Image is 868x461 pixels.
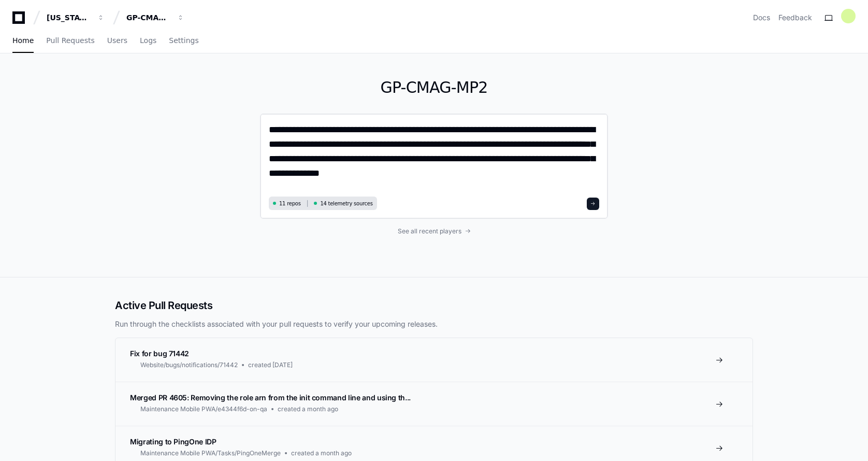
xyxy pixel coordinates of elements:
h2: Active Pull Requests [115,298,753,313]
span: Migrating to PingOne IDP [130,437,216,446]
a: Fix for bug 71442Website/bugs/notifications/71442created [DATE] [115,338,753,382]
p: Run through the checklists associated with your pull requests to verify your upcoming releases. [115,319,753,329]
button: [US_STATE] Pacific [42,8,109,27]
button: Feedback [778,12,812,23]
span: 14 telemetry sources [320,200,372,207]
span: Pull Requests [46,37,94,44]
span: Website/bugs/notifications/71442 [140,361,238,369]
h1: GP-CMAG-MP2 [260,78,608,97]
span: Users [107,37,127,44]
a: See all recent players [260,227,608,235]
span: Maintenance Mobile PWA/Tasks/PingOneMerge [140,449,281,457]
a: Settings [169,29,198,53]
span: created a month ago [291,449,352,457]
a: Docs [753,12,770,23]
span: Fix for bug 71442 [130,349,189,358]
button: GP-CMAG-MP2 [122,8,189,27]
span: 11 repos [279,200,301,207]
div: [US_STATE] Pacific [47,12,91,23]
a: Merged PR 4605: Removing the role arn from the init command line and using th...Maintenance Mobil... [115,382,753,426]
span: Logs [140,37,156,44]
span: Settings [169,37,198,44]
span: Home [12,37,34,44]
a: Home [12,29,34,53]
a: Users [107,29,127,53]
a: Logs [140,29,156,53]
a: Pull Requests [46,29,94,53]
span: See all recent players [398,227,461,235]
span: created a month ago [278,405,338,413]
div: GP-CMAG-MP2 [126,12,171,23]
span: Maintenance Mobile PWA/e4344f6d-on-qa [140,405,267,413]
span: created [DATE] [248,361,293,369]
span: Merged PR 4605: Removing the role arn from the init command line and using th... [130,393,411,402]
